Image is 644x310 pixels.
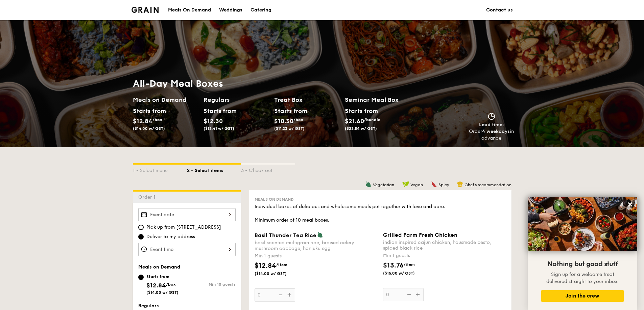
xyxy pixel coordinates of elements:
[138,194,158,200] span: Order 1
[364,117,380,122] span: /bundle
[204,95,269,105] h2: Regulars
[383,239,506,251] div: indian inspired cajun chicken, housmade pesto, spiced black rice
[528,197,637,251] img: DSC07876-Edit02-Large.jpeg
[255,240,378,251] div: basil scented multigrain rice, braised celery mushroom cabbage, hanjuku egg
[204,106,234,116] div: Starts from
[345,106,378,116] div: Starts from
[133,95,198,105] h2: Meals on Demand
[373,182,394,187] span: Vegetarian
[133,126,165,131] span: ($14.00 w/ GST)
[138,225,144,230] input: Pick up from [STREET_ADDRESS]
[404,262,415,267] span: /item
[133,106,163,116] div: Starts from
[146,290,178,295] span: ($14.00 w/ GST)
[255,197,294,202] span: Meals on Demand
[431,181,437,187] img: icon-spicy.37a8142b.svg
[146,233,195,240] span: Deliver to my address
[546,272,619,284] span: Sign up for a welcome treat delivered straight to your inbox.
[255,232,316,238] span: Basil Thunder Tea Rice
[469,128,514,142] div: Order in advance
[345,117,364,125] span: $21.60
[365,181,372,187] img: icon-vegetarian.fe4039eb.svg
[410,182,423,187] span: Vegan
[132,7,159,13] img: Grain
[345,95,415,105] h2: Seminar Meal Box
[345,126,377,131] span: ($23.54 w/ GST)
[138,234,144,239] input: Deliver to my address
[133,165,187,174] div: 1 - Select menu
[166,282,176,287] span: /box
[255,271,301,276] span: ($14.00 w/ GST)
[204,117,223,125] span: $12.30
[146,224,221,231] span: Pick up from [STREET_ADDRESS]
[383,271,429,276] span: ($15.00 w/ GST)
[625,199,636,210] button: Close
[293,117,303,122] span: /box
[438,182,449,187] span: Spicy
[146,274,178,279] div: Starts from
[255,253,378,259] div: Min 1 guests
[241,165,295,174] div: 3 - Check out
[133,117,152,125] span: $12.84
[138,264,180,270] span: Meals on Demand
[132,7,159,13] a: Logotype
[187,282,236,287] div: Min 10 guests
[457,181,463,187] img: icon-chef-hat.a58ddaea.svg
[383,252,506,259] div: Min 1 guests
[464,182,511,187] span: Chef's recommendation
[138,303,159,309] span: Regulars
[138,275,144,280] input: Starts from$12.84/box($14.00 w/ GST)Min 10 guests
[274,95,339,105] h2: Treat Box
[204,126,234,131] span: ($13.41 w/ GST)
[541,290,624,302] button: Join the crew
[274,117,293,125] span: $10.30
[152,117,162,122] span: /box
[138,208,236,221] input: Event date
[486,113,497,120] img: icon-clock.2db775ea.svg
[187,165,241,174] div: 2 - Select items
[482,129,510,134] strong: 4 weekdays
[274,126,305,131] span: ($11.23 w/ GST)
[146,282,166,289] span: $12.84
[547,260,618,268] span: Nothing but good stuff
[255,262,276,270] span: $12.84
[255,203,506,224] div: Individual boxes of delicious and wholesome meals put together with love and care. Minimum order ...
[383,232,457,238] span: Grilled Farm Fresh Chicken
[138,243,236,256] input: Event time
[133,78,415,90] h1: All-Day Meal Boxes
[274,106,304,116] div: Starts from
[317,232,323,238] img: icon-vegetarian.fe4039eb.svg
[479,122,504,128] span: Lead time:
[383,261,404,270] span: $13.76
[402,181,409,187] img: icon-vegan.f8ff3823.svg
[276,262,287,267] span: /item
